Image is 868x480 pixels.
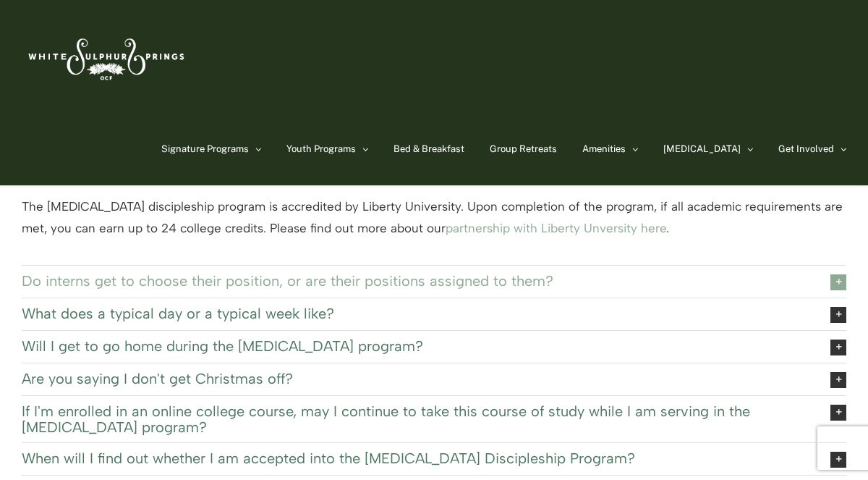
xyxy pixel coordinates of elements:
[161,144,249,153] span: Signature Programs
[582,144,626,153] span: Amenities
[22,443,846,475] a: When will I find out whether I am accepted into the [MEDICAL_DATA] Discipleship Program?
[393,113,464,185] a: Bed & Breakfast
[22,363,846,395] a: Are you saying I don't get Christmas off?
[22,306,808,321] span: What does a typical day or a typical week like?
[161,113,261,185] a: Signature Programs
[22,273,808,289] span: Do interns get to choose their position, or are their positions assigned to them?
[286,144,356,153] span: Youth Programs
[663,113,753,185] a: [MEDICAL_DATA]
[161,113,846,185] nav: Main Menu Sticky
[490,113,557,185] a: Group Retreats
[22,450,808,466] span: When will I find out whether I am accepted into the [MEDICAL_DATA] Discipleship Program?
[22,266,846,298] a: Do interns get to choose their position, or are their positions assigned to them?
[22,331,846,363] a: Will I get to go home during the [MEDICAL_DATA] program?
[22,396,846,442] a: If I'm enrolled in an online college course, may I continue to take this course of study while I ...
[490,144,557,153] span: Group Retreats
[286,113,368,185] a: Youth Programs
[663,144,741,153] span: [MEDICAL_DATA]
[22,403,808,435] span: If I'm enrolled in an online college course, may I continue to take this course of study while I ...
[22,298,846,330] a: What does a typical day or a typical week like?
[22,22,188,90] img: White Sulphur Springs Logo
[22,196,846,240] p: The [MEDICAL_DATA] discipleship program is accredited by Liberty University. Upon completion of t...
[778,113,846,185] a: Get Involved
[582,113,638,185] a: Amenities
[778,144,834,153] span: Get Involved
[22,371,808,387] span: Are you saying I don't get Christmas off?
[22,338,808,354] span: Will I get to go home during the [MEDICAL_DATA] program?
[393,144,464,153] span: Bed & Breakfast
[446,221,666,235] a: partnership with Liberty Unversity here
